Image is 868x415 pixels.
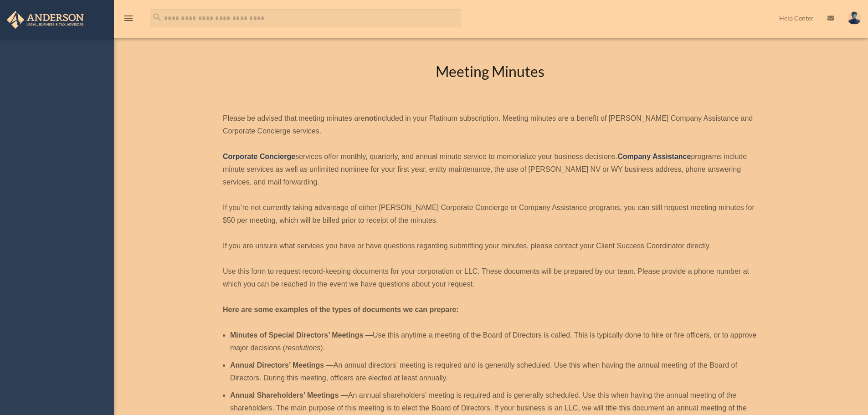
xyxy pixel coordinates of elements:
[223,150,757,189] p: services offer monthly, quarterly, and annual minute service to memorialize your business decisio...
[223,112,757,138] p: Please be advised that meeting minutes are included in your Platinum subscription. Meeting minute...
[230,331,373,339] b: Minutes of Special Directors’ Meetings —
[285,344,320,352] em: resolutions
[223,61,757,99] h2: Meeting Minutes
[230,359,757,384] li: An annual directors’ meeting is required and is generally scheduled. Use this when having the ann...
[223,240,757,252] p: If you are unsure what services you have or have questions regarding submitting your minutes, ple...
[847,11,861,25] img: User Pic
[223,265,757,291] p: Use this form to request record-keeping documents for your corporation or LLC. These documents wi...
[223,153,295,160] a: Corporate Concierge
[230,391,348,399] b: Annual Shareholders’ Meetings —
[152,12,162,22] i: search
[4,11,87,29] img: Anderson Advisors Platinum Portal
[230,361,334,369] b: Annual Directors’ Meetings —
[230,329,757,354] li: Use this anytime a meeting of the Board of Directors is called. This is typically done to hire or...
[123,16,134,24] a: menu
[123,13,134,24] i: menu
[223,201,757,227] p: If you’re not currently taking advantage of either [PERSON_NAME] Corporate Concierge or Company A...
[223,306,459,313] strong: Here are some examples of the types of documents we can prepare:
[365,114,376,122] strong: not
[617,153,691,160] a: Company Assistance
